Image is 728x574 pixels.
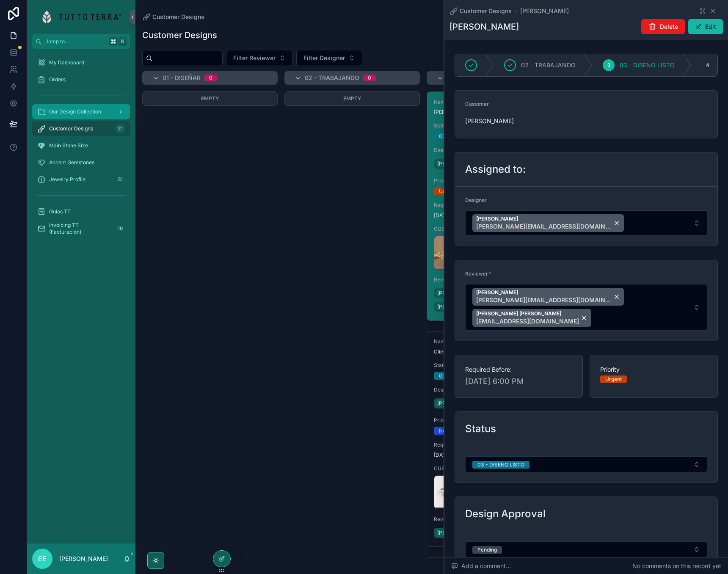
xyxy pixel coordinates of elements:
span: [PERSON_NAME] [437,160,478,167]
a: Accent Gemstones [32,155,130,170]
div: Normal [439,427,457,435]
span: Designer [434,147,555,154]
a: Invoicing TT (Facturación)16 [32,221,130,236]
span: CUSTOMER IDEAS [434,465,555,472]
span: Empty [343,95,361,102]
span: My Dashboard [49,59,84,66]
a: Our Design Collection [32,104,130,119]
span: Jump to... [45,38,106,45]
h2: Design Approval [465,507,546,521]
span: Delete [660,22,678,31]
div: scrollable content [27,49,135,247]
a: Orders [32,72,130,87]
span: Add a comment... [451,562,511,570]
button: Edit [688,19,723,34]
span: Name [434,338,555,345]
button: Delete [641,19,685,34]
span: 02 - TRABAJANDO [521,61,576,69]
span: [EMAIL_ADDRESS][DOMAIN_NAME] [476,317,579,326]
span: No comments on this record yet [632,562,721,570]
button: Select Button [465,284,707,331]
a: My Dashboard [32,55,130,70]
span: Priority [434,417,555,424]
span: [DATE] 11:57 AM [434,452,555,458]
button: Select Button [465,210,707,236]
span: [PERSON_NAME][EMAIL_ADDRESS][DOMAIN_NAME] [476,222,612,231]
h2: Assigned to: [465,163,526,176]
div: 0 [368,75,371,81]
h2: Status [465,422,496,436]
button: Select Button [296,50,362,66]
span: Invoicing TT (Facturación) [49,222,112,235]
div: Pending [477,546,497,554]
span: Jewelry Profile [49,176,85,183]
button: Select Button [226,50,293,66]
span: [PERSON_NAME] [476,289,612,296]
span: CUSTOMER IDEAS [434,226,555,232]
div: Urgent [605,375,622,383]
span: 01 - DISEÑAR [163,74,201,82]
span: Status [434,122,555,129]
span: Customer Designs [460,7,512,15]
span: [PERSON_NAME] [PERSON_NAME] [437,304,521,310]
a: Guias TT [32,204,130,219]
button: Unselect 1 [472,288,624,306]
span: [PERSON_NAME] [476,215,612,222]
button: Unselect 25 [472,309,591,327]
span: [PERSON_NAME] [PERSON_NAME] [476,310,579,317]
span: Designer [465,197,487,203]
div: 16 [115,224,125,234]
a: [PERSON_NAME] [520,7,569,15]
span: Main Stone Size [49,142,88,149]
span: [PERSON_NAME][EMAIL_ADDRESS][DOMAIN_NAME] [476,296,612,304]
div: 03 - DISEÑO LISTO [439,372,485,380]
span: Required Before: [434,442,555,448]
span: Our Design Collection [49,108,101,115]
span: 3 [607,62,610,69]
a: Customer Designs [449,7,512,15]
span: Accent Gemstones [49,159,94,166]
span: 4 [706,62,709,69]
p: [PERSON_NAME] [59,555,108,563]
a: Main Stone Size [32,138,130,153]
span: [PERSON_NAME] [434,109,555,116]
span: [DATE] 6:00 PM [434,212,555,219]
span: 03 - DISEÑO LISTO [620,61,675,69]
a: Customer Designs [142,13,204,21]
span: Filter Reviewer [233,54,276,62]
span: Required Before: [465,365,572,374]
span: Name [434,99,555,105]
span: K [119,38,126,45]
button: Unselect 9 [472,214,624,232]
span: Designer [434,386,555,393]
div: 31 [115,174,125,185]
span: [PERSON_NAME] [437,290,478,297]
a: Jewelry Profile31 [32,172,130,187]
span: Status [434,362,555,369]
span: Required Before: [434,202,555,209]
span: [PERSON_NAME] [437,400,478,407]
span: Guias TT [49,208,71,215]
span: Clienta [PERSON_NAME] [434,348,555,355]
div: 03 - DISEÑO LISTO [439,132,485,140]
span: Customer Designs [49,125,93,132]
img: App logo [42,10,121,24]
span: EE [38,554,47,564]
a: Name[PERSON_NAME]Status03 - DISEÑO LISTODesigner[PERSON_NAME]PriorityUrgentRequired Before:[DATE]... [427,91,562,321]
span: Empty [201,95,219,102]
span: Priority [600,365,707,374]
span: Customer [465,101,489,107]
div: 03 - DISEÑO LISTO [477,461,524,469]
button: Jump to...K [32,34,130,49]
div: 0 [209,75,212,81]
div: Urgent [439,188,455,195]
span: Orders [49,76,66,83]
span: [PERSON_NAME] [465,117,521,125]
span: Filter Designer [303,54,345,62]
span: Reviewer [465,270,488,277]
span: [PERSON_NAME] [437,530,478,536]
h1: [PERSON_NAME] [449,21,519,33]
span: Priority [434,177,555,184]
h1: Customer Designs [142,29,217,41]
